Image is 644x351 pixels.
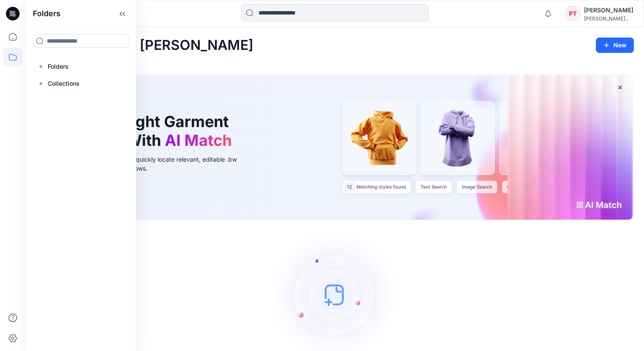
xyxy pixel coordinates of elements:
[57,113,236,149] h1: Find the Right Garment Instantly With
[48,78,80,89] p: Collections
[57,155,249,173] div: Use text or image search to quickly locate relevant, editable .bw files for faster design workflows.
[48,61,69,72] p: Folders
[165,131,232,150] span: AI Match
[584,5,633,15] div: [PERSON_NAME]
[596,38,634,53] button: New
[565,6,581,21] div: PT
[36,38,253,53] h2: Welcome back, [PERSON_NAME]
[584,15,633,22] div: [PERSON_NAME]...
